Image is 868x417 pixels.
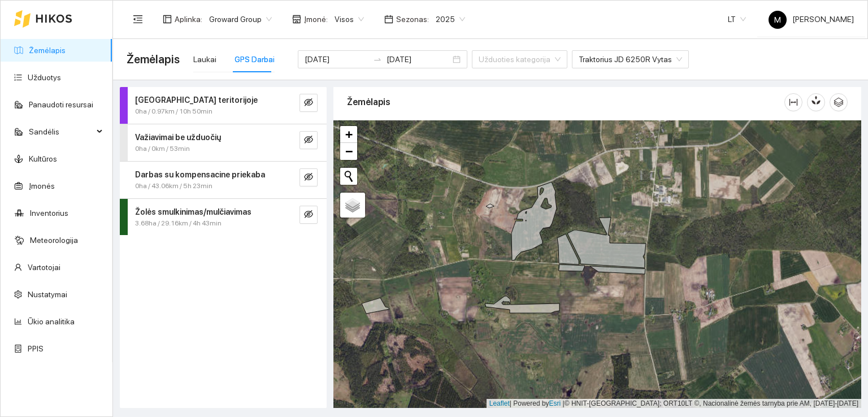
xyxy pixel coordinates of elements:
[304,210,313,220] span: eye-invisible
[784,93,802,111] button: column-width
[135,106,212,117] span: 0ha / 0.97km / 10h 50min
[135,170,265,179] strong: Darbas su kompensacine priekaba
[135,133,221,142] strong: Važiavimai be užduočių
[28,73,61,82] a: Užduotys
[563,399,565,407] span: |
[769,15,854,24] span: [PERSON_NAME]
[340,193,365,218] a: Layers
[29,46,66,55] a: Žemėlapis
[396,13,429,25] span: Sezonas :
[304,98,313,108] span: eye-invisible
[235,53,275,66] div: GPS Darbai
[373,55,382,64] span: to
[127,50,180,68] span: Žemėlapis
[300,206,318,224] button: eye-invisible
[549,399,561,407] a: Esri
[120,124,327,161] div: Važiavimai be užduočių0ha / 0km / 53mineye-invisible
[29,120,93,143] span: Sandėlis
[135,207,251,216] strong: Žolės smulkinimas/mulčiavimas
[300,168,318,186] button: eye-invisible
[387,53,450,66] input: Pabaigos data
[300,131,318,149] button: eye-invisible
[30,208,68,218] a: Inventorius
[28,263,60,272] a: Vartotojai
[120,87,327,124] div: [GEOGRAPHIC_DATA] teritorijoje0ha / 0.97km / 10h 50mineye-invisible
[774,11,781,29] span: M
[489,399,510,407] a: Leaflet
[29,154,57,163] a: Kultūros
[305,53,368,66] input: Pradžios data
[209,11,272,28] span: Groward Group
[340,143,357,160] a: Zoom out
[28,317,75,326] a: Ūkio analitika
[135,144,190,154] span: 0ha / 0km / 53min
[487,399,861,409] div: | Powered by © HNIT-[GEOGRAPHIC_DATA]; ORT10LT ©, Nacionalinė žemės tarnyba prie AM, [DATE]-[DATE]
[340,126,357,143] a: Zoom in
[785,98,802,107] span: column-width
[135,95,258,105] strong: [GEOGRAPHIC_DATA] teritorijoje
[127,8,149,31] button: menu-fold
[163,15,172,24] span: layout
[29,181,55,190] a: Įmonės
[292,15,301,24] span: shop
[345,144,353,158] span: −
[120,199,327,236] div: Žolės smulkinimas/mulčiavimas3.68ha / 29.16km / 4h 43mineye-invisible
[335,11,364,28] span: Visos
[28,290,67,299] a: Nustatymai
[579,51,682,68] span: Traktorius JD 6250R Vytas
[304,135,313,146] span: eye-invisible
[728,11,746,28] span: LT
[29,100,93,109] a: Panaudoti resursai
[300,94,318,112] button: eye-invisible
[193,53,216,66] div: Laukai
[28,344,44,353] a: PPIS
[373,55,382,64] span: swap-right
[30,236,78,245] a: Meteorologija
[133,14,143,24] span: menu-fold
[345,127,353,141] span: +
[304,172,313,183] span: eye-invisible
[304,13,328,25] span: Įmonė :
[135,218,222,229] span: 3.68ha / 29.16km / 4h 43min
[384,15,393,24] span: calendar
[175,13,202,25] span: Aplinka :
[347,86,784,118] div: Žemėlapis
[340,168,357,185] button: Initiate a new search
[135,181,212,192] span: 0ha / 43.06km / 5h 23min
[120,162,327,198] div: Darbas su kompensacine priekaba0ha / 43.06km / 5h 23mineye-invisible
[436,11,465,28] span: 2025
